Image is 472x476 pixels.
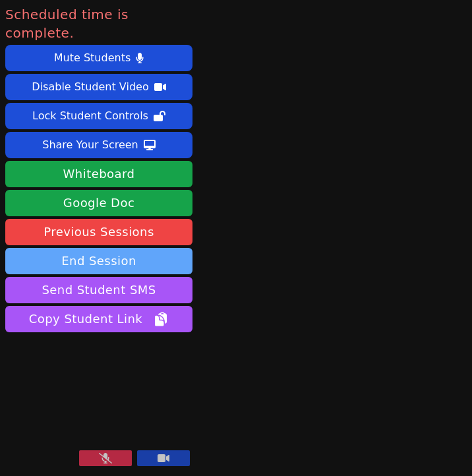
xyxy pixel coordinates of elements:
span: Copy Student Link [29,310,169,328]
button: End Session [5,248,192,274]
span: Scheduled time is complete. [5,5,192,42]
button: Mute Students [5,45,192,71]
button: Whiteboard [5,161,192,187]
div: Disable Student Video [32,76,148,98]
button: Disable Student Video [5,74,192,100]
button: Copy Student Link [5,306,192,332]
a: Previous Sessions [5,219,192,245]
button: Lock Student Controls [5,103,192,129]
div: Mute Students [54,47,131,69]
div: Lock Student Controls [32,105,148,127]
div: Share Your Screen [42,134,138,156]
button: Send Student SMS [5,277,192,303]
a: Google Doc [5,190,192,216]
button: Share Your Screen [5,132,192,158]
